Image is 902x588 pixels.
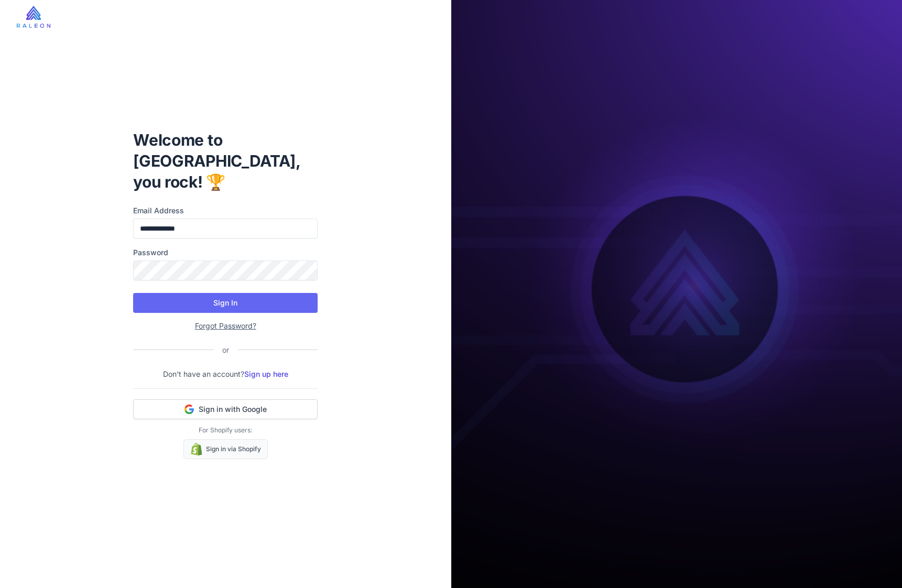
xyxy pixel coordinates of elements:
label: Email Address [133,205,318,216]
p: Don't have an account? [133,368,318,380]
p: For Shopify users: [133,426,318,435]
img: raleon-logo-whitebg.9aac0268.jpg [17,6,50,28]
button: Sign in with Google [133,399,318,419]
h1: Welcome to [GEOGRAPHIC_DATA], you rock! 🏆 [133,129,318,192]
a: Sign in via Shopify [183,439,268,459]
label: Password [133,247,318,258]
a: Sign up here [244,369,288,378]
button: Sign In [133,293,318,313]
a: Forgot Password? [195,321,256,330]
div: or [214,344,237,356]
span: Sign in with Google [199,404,267,415]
